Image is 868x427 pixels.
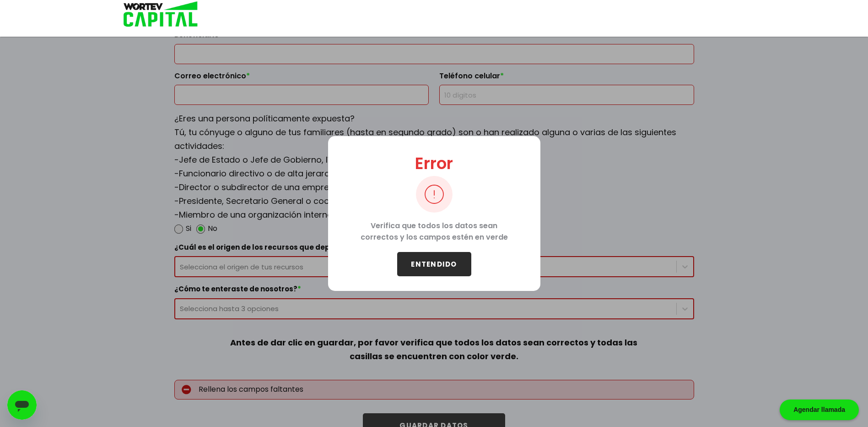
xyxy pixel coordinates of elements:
[397,252,471,276] button: ENTENDIDO
[416,176,453,213] img: tache
[780,400,859,420] div: Agendar llamada
[415,151,453,176] p: Error
[7,390,37,420] iframe: Botón para iniciar la ventana de mensajería
[343,213,526,252] p: Verifica que todos los datos sean correctos y los campos estén en verde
